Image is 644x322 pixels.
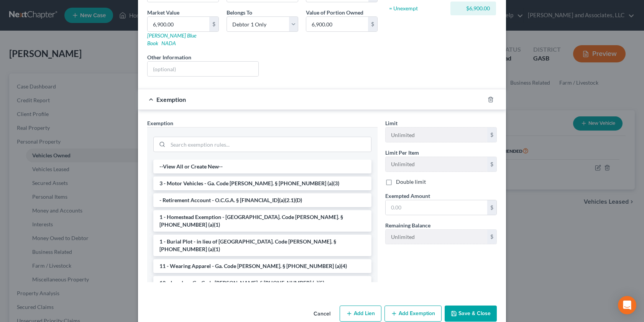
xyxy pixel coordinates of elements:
[487,230,496,244] div: $
[385,120,398,126] span: Limit
[385,193,430,199] span: Exempted Amount
[386,230,487,244] input: --
[153,193,371,207] li: - Retirement Account - O.C.G.A. § [FINANCIAL_ID](a)(2.1)(D)
[168,137,371,152] input: Search exemption rules...
[306,8,363,16] label: Value of Portion Owned
[209,17,219,31] div: $
[389,5,447,12] div: = Unexempt
[384,306,442,322] button: Add Exemption
[147,53,191,61] label: Other Information
[148,17,209,31] input: 0.00
[147,8,179,16] label: Market Value
[396,178,426,186] label: Double limit
[147,32,196,46] a: [PERSON_NAME] Blue Book
[147,120,173,126] span: Exemption
[386,127,487,142] input: --
[487,157,496,172] div: $
[227,9,252,16] span: Belongs To
[153,160,371,173] li: --View All or Create New--
[307,306,337,322] button: Cancel
[306,17,368,31] input: 0.00
[457,5,490,12] div: $6,900.00
[487,127,496,142] div: $
[153,177,371,190] li: 3 - Motor Vehicles - Ga. Code [PERSON_NAME]. § [PHONE_NUMBER] (a)(3)
[148,62,258,76] input: (optional)
[153,259,371,273] li: 11 - Wearing Apparel - Ga. Code [PERSON_NAME]. § [PHONE_NUMBER] (a)(4)
[153,235,371,256] li: 1 - Burial Plot - in lieu of [GEOGRAPHIC_DATA]. Code [PERSON_NAME]. § [PHONE_NUMBER] (a)(1)
[487,200,496,215] div: $
[385,221,430,229] label: Remaining Balance
[156,96,186,103] span: Exemption
[153,276,371,290] li: 12 - Jewelry - Ga. Code [PERSON_NAME]. § [PHONE_NUMBER] (a)(5)
[386,200,487,215] input: 0.00
[340,306,381,322] button: Add Lien
[368,17,377,31] div: $
[385,149,419,157] label: Limit Per Item
[445,306,497,322] button: Save & Close
[153,210,371,232] li: 1 - Homestead Exemption - [GEOGRAPHIC_DATA]. Code [PERSON_NAME]. § [PHONE_NUMBER] (a)(1)
[386,157,487,172] input: --
[618,296,636,314] div: Open Intercom Messenger
[161,40,176,46] a: NADA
